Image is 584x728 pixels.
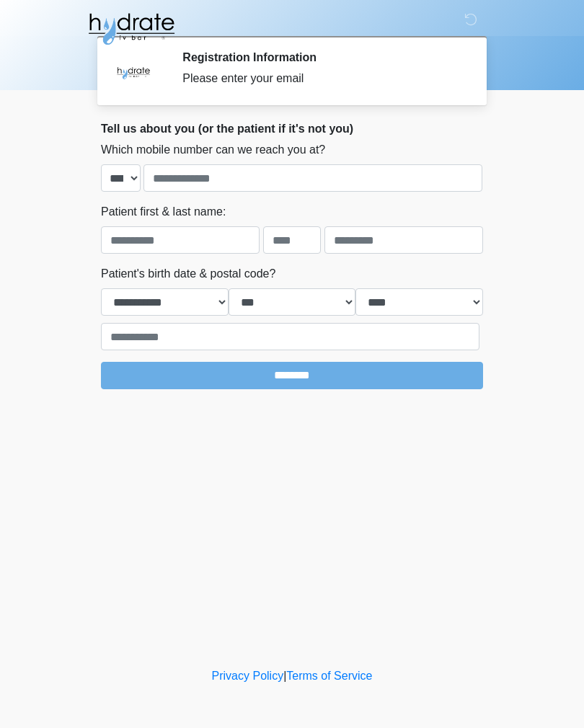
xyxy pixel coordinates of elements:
[182,70,461,87] div: Please enter your email
[286,670,372,682] a: Terms of Service
[101,141,325,159] label: Which mobile number can we reach you at?
[101,122,483,136] h2: Tell us about you (or the patient if it's not you)
[112,50,155,94] img: Agent Avatar
[212,670,284,682] a: Privacy Policy
[87,11,176,47] img: Hydrate IV Bar - Fort Collins Logo
[283,670,286,682] a: |
[101,203,226,221] label: Patient first & last name:
[101,265,275,283] label: Patient's birth date & postal code?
